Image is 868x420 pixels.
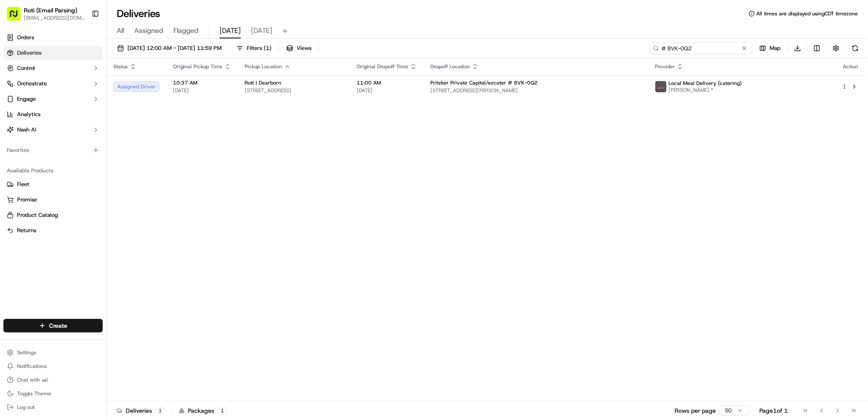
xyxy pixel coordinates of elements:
button: Chat with us! [3,374,103,386]
a: 💻API Documentation [69,120,140,136]
span: [DATE] [357,87,417,94]
span: Local Meal Delivery (catering) [669,80,742,87]
span: Toggle Theme [17,390,51,397]
span: Chat with us! [17,376,48,383]
span: Assigned [134,26,163,36]
span: Orchestrate [17,80,47,87]
span: [DATE] [219,26,241,36]
img: Nash [9,9,26,26]
span: [DATE] 12:00 AM - [DATE] 11:59 PM [127,44,222,52]
button: Engage [3,92,103,106]
button: Roti (Email Parsing)[EMAIL_ADDRESS][DOMAIN_NAME] [3,3,88,24]
span: Knowledge Base [17,124,65,132]
input: Got a question? Start typing here... [22,55,153,64]
span: Analytics [17,111,40,118]
div: Packages [179,406,227,415]
button: Filters(1) [233,42,275,54]
span: Map [770,44,781,52]
div: Start new chat [29,82,140,90]
button: Control [3,61,103,75]
div: 📗 [9,125,15,131]
button: Views [283,42,315,54]
h1: Deliveries [117,7,160,20]
span: [STREET_ADDRESS][PERSON_NAME] [430,87,641,94]
div: 1 [218,407,227,414]
span: [PERSON_NAME] * [669,87,742,93]
span: Provider [655,63,675,70]
span: Promise [17,196,37,204]
button: Nash AI [3,123,103,137]
div: Deliveries [117,406,165,415]
span: Returns [17,227,36,234]
button: Start new chat [145,84,155,94]
img: lmd_logo.png [655,81,666,92]
p: Rows per page [675,406,716,415]
span: Nash AI [17,126,36,134]
span: Deliveries [17,49,41,57]
button: Refresh [849,42,861,54]
span: ( 1 ) [264,44,271,52]
span: Pylon [85,145,103,151]
span: Create [49,321,67,330]
input: Type to search [650,42,752,54]
button: Product Catalog [3,208,103,222]
span: Roti | Dearborn [245,79,281,86]
button: Create [3,319,103,332]
a: Promise [7,196,99,204]
span: Views [297,44,311,52]
a: Powered byPylon [60,144,103,151]
span: 11:00 AM [357,79,417,86]
span: Original Pickup Time [173,63,222,70]
span: All times are displayed using CDT timezone [756,10,858,17]
div: Available Products [3,164,103,178]
span: [DATE] [251,26,272,36]
button: Settings [3,347,103,359]
button: Returns [3,224,103,237]
button: Map [756,42,784,54]
span: Control [17,64,35,72]
span: Log out [17,404,35,411]
span: [STREET_ADDRESS] [245,87,343,94]
span: Notifications [17,363,47,370]
span: Pickup Location [245,63,282,70]
button: [EMAIL_ADDRESS][DOMAIN_NAME] [24,15,85,21]
a: 📗Knowledge Base [5,120,69,136]
button: Log out [3,401,103,413]
span: Dropoff Location [430,63,470,70]
div: We're available if you need us! [29,90,108,97]
span: Settings [17,349,36,356]
span: Product Catalog [17,211,58,219]
div: Favorites [3,143,103,157]
span: [DATE] [173,87,231,94]
a: Product Catalog [7,211,99,219]
button: Toggle Theme [3,388,103,400]
button: Notifications [3,360,103,372]
span: Orders [17,34,34,41]
span: Engage [17,95,36,103]
a: Analytics [3,108,103,121]
span: Filters [247,44,271,52]
button: [DATE] 12:00 AM - [DATE] 11:59 PM [113,42,225,54]
div: 💻 [72,125,79,131]
button: Fleet [3,178,103,191]
button: Roti (Email Parsing) [24,6,77,15]
span: Flagged [173,26,199,36]
div: 1 [156,407,165,414]
button: Orchestrate [3,77,103,90]
button: Promise [3,193,103,207]
span: Status [113,63,128,70]
img: 1736555255976-a54dd68f-1ca7-489b-9aae-adbdc363a1c4 [9,82,24,97]
a: Deliveries [3,46,103,60]
span: 10:37 AM [173,79,231,86]
span: Pritzker Private Capital/ezcater # 8VK-0Q2 [430,79,538,86]
p: Welcome 👋 [9,34,155,48]
a: Returns [7,227,99,234]
a: Orders [3,31,103,44]
span: API Documentation [81,124,137,132]
a: Fleet [7,181,99,188]
div: Action [842,63,859,70]
span: All [117,26,124,36]
span: Original Dropoff Time [357,63,408,70]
